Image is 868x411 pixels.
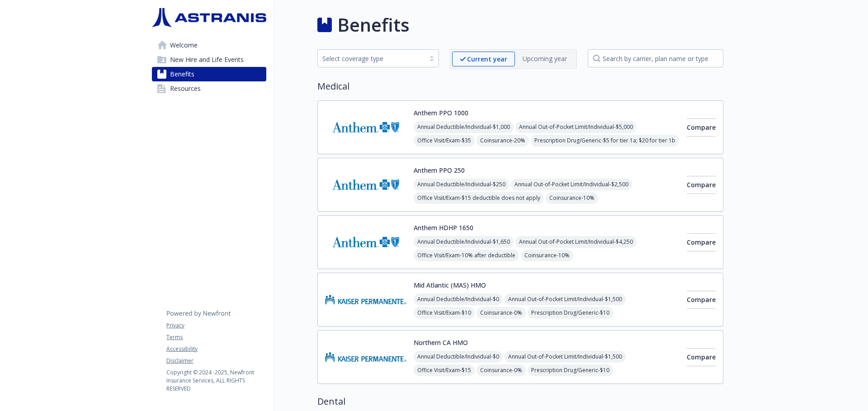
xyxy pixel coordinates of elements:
span: New Hire and Life Events [170,52,244,67]
span: Annual Out-of-Pocket Limit/Individual - $1,500 [505,351,626,363]
span: Prescription Drug/Generic - $10 [528,307,613,319]
span: Annual Deductible/Individual - $1,000 [414,121,514,133]
span: Office Visit/Exam - $15 deductible does not apply [414,192,544,204]
span: Compare [687,295,716,304]
span: Prescription Drug/Generic - $5 for tier 1a; $20 for tier 1b [531,135,679,146]
button: Compare [687,118,716,137]
span: Annual Deductible/Individual - $0 [414,351,503,363]
span: Office Visit/Exam - 10% after deductible [414,250,519,261]
input: search by carrier, plan name or type [588,49,723,67]
a: Privacy [166,321,266,330]
img: Anthem Blue Cross carrier logo [325,165,406,204]
h1: Benefits [337,11,410,38]
img: Anthem Blue Cross carrier logo [325,223,406,261]
span: Coinsurance - 10% [546,192,598,204]
h2: Dental [317,395,723,408]
a: Welcome [152,38,266,52]
span: Coinsurance - 20% [476,135,529,146]
span: Coinsurance - 10% [521,250,573,261]
span: Annual Deductible/Individual - $250 [414,179,509,190]
a: New Hire and Life Events [152,52,266,67]
span: Annual Out-of-Pocket Limit/Individual - $5,000 [515,121,637,133]
button: Anthem PPO 1000 [414,108,468,118]
p: Upcoming year [523,54,567,63]
div: Select coverage type [322,54,420,63]
a: Benefits [152,67,266,81]
span: Office Visit/Exam - $35 [414,135,475,146]
a: Resources [152,81,266,96]
span: Prescription Drug/Generic - $10 [528,364,613,376]
button: Compare [687,176,716,194]
img: Anthem Blue Cross carrier logo [325,108,406,146]
span: Annual Deductible/Individual - $0 [414,293,503,305]
span: Annual Out-of-Pocket Limit/Individual - $2,500 [511,179,632,190]
a: Disclaimer [166,357,266,365]
span: Compare [687,123,716,132]
span: Office Visit/Exam - $15 [414,364,475,376]
p: Current year [467,54,507,64]
h2: Medical [317,80,723,93]
img: Kaiser Permanente Insurance Company carrier logo [325,280,406,319]
span: Coinsurance - 0% [476,307,526,319]
span: Compare [687,238,716,246]
img: Kaiser Permanente Insurance Company carrier logo [325,338,406,376]
button: Anthem HDHP 1650 [414,223,473,232]
span: Compare [687,180,716,189]
button: Mid Atlantic (MAS) HMO [414,280,486,290]
button: Northern CA HMO [414,338,468,347]
button: Compare [687,348,716,366]
a: Terms [166,333,266,341]
button: Anthem PPO 250 [414,165,465,175]
a: Accessibility [166,345,266,353]
button: Compare [687,233,716,251]
span: Compare [687,353,716,361]
button: Compare [687,291,716,309]
span: Benefits [170,67,194,81]
span: Coinsurance - 0% [476,364,526,376]
span: Annual Out-of-Pocket Limit/Individual - $4,250 [515,236,637,248]
p: Copyright © 2024 - 2025 , Newfront Insurance Services, ALL RIGHTS RESERVED [166,368,266,393]
span: Welcome [170,38,198,52]
span: Annual Deductible/Individual - $1,650 [414,236,514,248]
span: Upcoming year [515,52,575,66]
span: Office Visit/Exam - $10 [414,307,475,319]
span: Annual Out-of-Pocket Limit/Individual - $1,500 [505,293,626,305]
span: Resources [170,81,201,96]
